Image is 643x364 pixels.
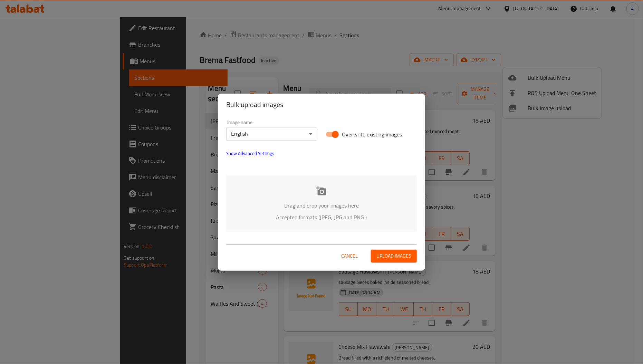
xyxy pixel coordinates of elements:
span: Show Advanced Settings [226,149,274,157]
h2: Bulk upload images [226,99,417,110]
span: Cancel [341,252,358,260]
p: Drag and drop your images here [237,201,406,210]
button: Cancel [338,250,361,262]
p: Accepted formats (JPEG, JPG and PNG ) [237,213,406,221]
span: Upload images [376,252,411,260]
div: English [226,127,317,141]
button: Upload images [371,250,417,262]
button: show more [222,145,278,162]
span: Overwrite existing images [342,130,402,138]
